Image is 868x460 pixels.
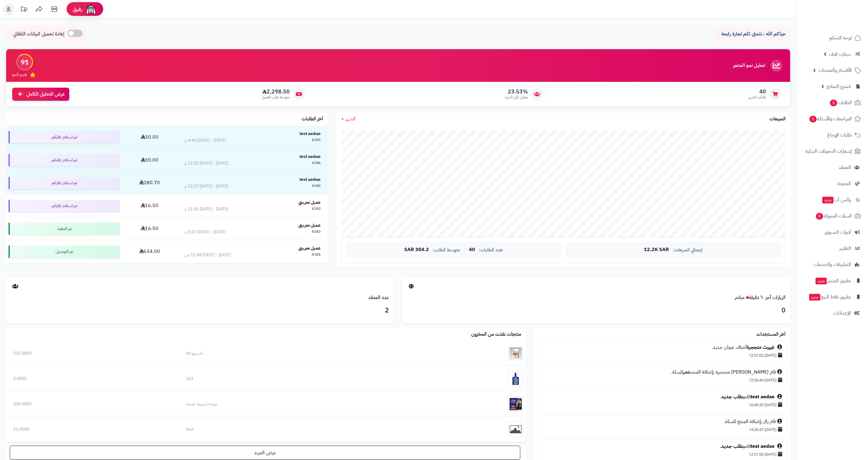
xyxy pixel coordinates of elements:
[800,290,864,304] a: تطبيق نقاط البيعجديد
[13,350,172,356] div: 255.0000
[735,294,745,301] small: مباشر
[541,344,784,351] div: أضاف عنوان جديد.
[27,91,65,98] span: عرض التحليل الكامل
[747,344,775,351] a: غيييث متججرة
[815,276,851,285] span: تطبيق المتجر
[829,98,852,107] span: الطلبات
[184,137,226,144] div: [DATE] - [DATE] 4:40 م
[829,50,851,58] span: سمارت لايف
[839,163,851,172] span: العملاء
[673,247,703,253] span: إجمالي المبيعات:
[818,66,852,75] span: الأقسام والمنتجات
[433,247,460,253] span: متوسط الطلب:
[479,247,503,253] span: عدد الطلبات:
[184,229,226,235] div: [DATE] - [DATE] 3:47 م
[833,309,851,317] span: الإعدادات
[312,252,321,258] div: #281
[10,446,520,460] a: عرض المزيد
[16,3,31,17] a: تحديثات المنصة
[302,116,323,122] h3: آخر الطلبات
[122,126,177,148] td: 30.00
[815,278,827,284] span: جديد
[822,197,833,203] span: جديد
[471,332,521,337] h3: منتجات نفذت من المخزون
[800,31,864,45] a: لوحة التحكم
[800,176,864,191] a: المدونة
[839,244,851,253] span: التقارير
[805,147,852,155] span: إشعارات التحويلات البنكية
[9,154,120,166] div: تم استلام طلبكم
[800,257,864,272] a: التطبيقات والخدمات
[85,3,97,15] img: ai-face.png
[13,426,172,433] div: 25.0000
[815,212,852,220] span: السلات المتروكة
[12,88,69,101] a: عرض التحليل الكامل
[312,206,321,212] div: #283
[826,82,851,91] span: مُنشئ النماذج
[748,88,766,95] span: 40
[541,425,784,434] div: [DATE] 14:20:47
[541,418,784,425] div: قام زائر بإضافة المنتج للسلة.
[122,240,177,263] td: 634.00
[800,95,864,110] a: الطلبات3
[769,116,786,122] h3: المبيعات
[184,183,228,189] div: [DATE] - [DATE] 12:27 م
[13,376,172,382] div: 0.0000
[809,115,852,123] span: المراجعات والأسئلة
[262,95,290,100] span: متوسط طلب العميل
[262,88,290,95] span: 2,298.50
[750,443,775,450] a: test aedae
[184,252,231,258] div: [DATE] - [DATE] 12:48 ص
[541,450,784,458] div: [DATE] 12:51:56
[800,209,864,223] a: السلات المتروكة0
[122,149,177,171] td: 30.00
[122,172,177,194] td: 280.70
[826,5,862,17] img: logo-2.png
[829,34,852,42] span: لوحة التحكم
[541,369,784,376] div: قام [PERSON_NAME] متججرة بإضافة المنتج للسلة.
[369,294,389,301] a: عدد العملاء
[837,179,851,188] span: المدونة
[508,422,523,437] img: test
[824,228,851,236] span: أدوات التسويق
[13,31,64,38] span: إعادة تحميل البيانات التلقائي
[9,223,120,235] div: تم التنفيذ
[809,116,817,122] span: 3
[122,195,177,217] td: 16.50
[9,131,120,143] div: تم استلام طلبكم
[469,247,475,253] span: 40
[809,294,820,301] span: جديد
[541,443,784,450] div: قام .
[800,241,864,256] a: التقارير
[800,273,864,288] a: تطبيق المتجرجديد
[508,346,523,361] img: نانسيبو bb
[814,260,851,269] span: التطبيقات والخدمات
[827,131,852,139] span: طلبات الإرجاع
[735,294,786,301] a: الزيارات آخر ٦٠ دقيقةمباشر
[186,426,411,433] div: test
[186,350,411,356] div: نانسيبو bb
[12,72,27,77] span: تقييم النمو
[830,100,837,106] span: 3
[750,393,775,400] a: test aedae
[73,5,82,13] span: رفيق
[800,128,864,142] a: طلبات الإرجاع
[300,153,321,160] strong: test aedae
[541,400,784,409] div: [DATE] 16:40:35
[9,200,120,212] div: تم استلام طلبكم
[800,225,864,239] a: أدوات التسويق
[800,192,864,207] a: وآتس آبجديد
[186,401,411,407] div: ورشة تدريبية جديدة
[341,115,356,122] a: الشهر
[541,393,784,400] div: قام .
[312,183,321,189] div: #285
[541,351,784,360] div: [DATE] 12:57:02
[800,144,864,159] a: إشعارات التحويلات البنكية
[816,213,823,220] span: 0
[808,293,851,301] span: تطبيق نقاط البيع
[508,396,523,412] img: ورشة تدريبية جديدة
[312,160,321,166] div: #286
[346,115,356,122] span: الشهر
[298,222,321,228] strong: عميل تجريبي
[541,376,784,384] div: [DATE] 12:56:44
